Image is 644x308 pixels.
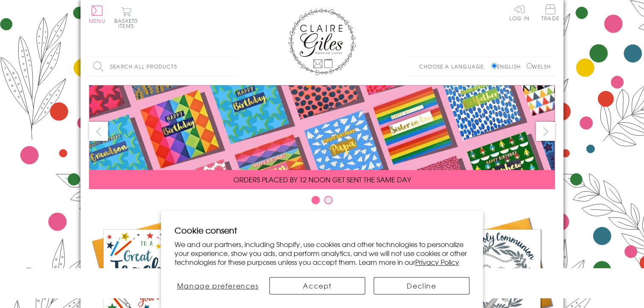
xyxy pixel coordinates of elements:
[419,63,490,70] p: Choose a language:
[509,4,530,21] a: Log In
[491,63,525,70] label: English
[89,17,105,25] span: Menu
[311,196,320,204] button: Carousel Page 1 (Current Slide)
[175,224,469,236] h2: Cookie consent
[89,5,105,23] button: Menu
[536,122,555,141] button: next
[527,63,532,69] input: Welsh
[175,240,469,266] p: We and our partners, including Shopify, use cookies and other technologies to personalize your ex...
[541,4,559,21] span: Trade
[527,63,551,70] label: Welsh
[114,7,138,28] button: Basket0 items
[229,57,237,76] input: Search
[288,8,356,75] img: Claire Giles Greetings Cards
[415,257,459,267] a: Privacy Policy
[89,195,555,209] div: Carousel Pagination
[177,280,259,291] span: Manage preferences
[118,17,138,30] span: 0 items
[89,122,108,141] button: prev
[233,174,411,184] span: ORDERS PLACED BY 12 NOON GET SENT THE SAME DAY
[491,63,497,69] input: English
[269,277,365,294] button: Accept
[374,277,469,294] button: Decline
[541,4,559,22] a: Trade
[89,57,237,76] input: Search all products
[175,277,261,294] button: Manage preferences
[324,196,333,204] button: Carousel Page 2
